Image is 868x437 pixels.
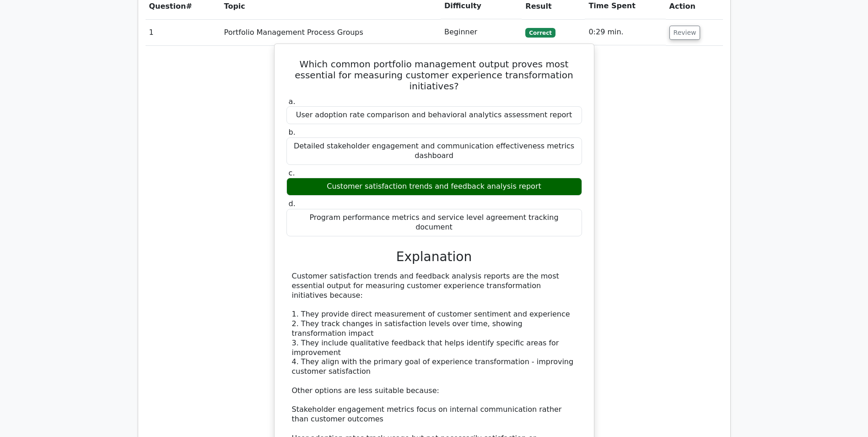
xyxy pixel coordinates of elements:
td: 1 [146,19,221,45]
div: User adoption rate comparison and behavioral analytics assessment report [286,106,582,124]
span: b. [289,128,296,137]
div: Detailed stakeholder engagement and communication effectiveness metrics dashboard [286,137,582,165]
span: d. [289,199,296,208]
button: Review [669,26,701,40]
h5: Which common portfolio management output proves most essential for measuring customer experience ... [286,59,583,92]
span: c. [289,169,295,177]
span: Question [149,2,186,11]
td: 0:29 min. [585,19,665,45]
span: Correct [525,28,555,37]
h3: Explanation [292,249,577,265]
div: Program performance metrics and service level agreement tracking document [286,209,582,236]
div: Customer satisfaction trends and feedback analysis report [286,178,582,196]
span: a. [289,97,296,106]
td: Beginner [441,19,522,45]
td: Portfolio Management Process Groups [221,19,441,45]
